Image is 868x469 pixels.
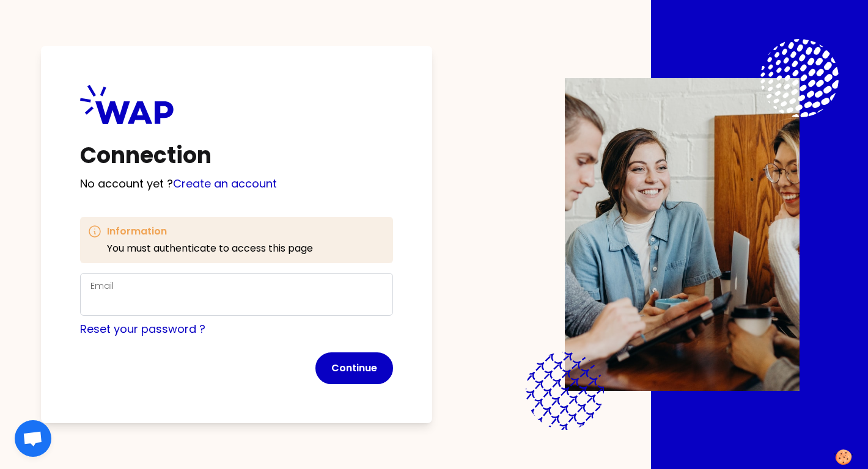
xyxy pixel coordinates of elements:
[565,78,800,391] img: Description
[90,280,114,292] label: Email
[80,175,393,192] p: No account yet ?
[80,321,205,336] a: Reset your password ?
[15,420,51,457] div: Open chat
[173,176,277,191] a: Create an account
[107,241,313,256] p: You must authenticate to access this page
[315,352,393,384] button: Continue
[107,224,313,239] h3: Information
[80,144,393,168] h1: Connection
